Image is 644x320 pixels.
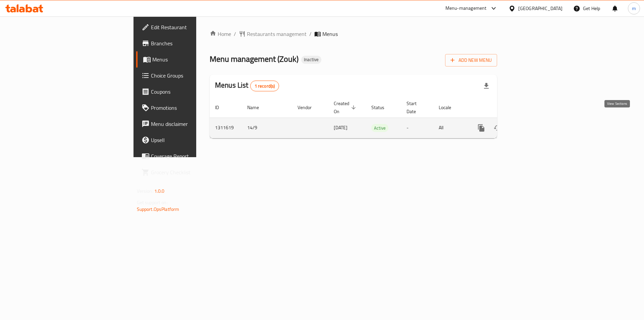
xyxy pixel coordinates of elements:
[473,120,489,136] button: more
[215,80,279,91] h2: Menus List
[137,187,153,195] span: Version:
[210,51,299,66] span: Menu management ( Zouk )
[239,30,307,38] a: Restaurants management
[136,100,241,116] a: Promotions
[136,116,241,132] a: Menu disclaimer
[401,118,433,138] td: -
[215,103,228,111] span: ID
[632,5,636,12] span: m
[137,205,179,214] a: Support.OpsPlatform
[371,103,393,111] span: Status
[136,132,241,148] a: Upsell
[468,97,543,118] th: Actions
[334,99,358,116] span: Created On
[251,83,279,89] span: 1 record(s)
[371,124,388,132] div: Active
[371,124,388,132] span: Active
[445,4,487,12] div: Menu-management
[136,35,241,51] a: Branches
[136,84,241,100] a: Coupons
[247,30,307,38] span: Restaurants management
[250,81,279,91] div: Total records count
[478,78,494,94] div: Export file
[151,168,236,176] span: Grocery Checklist
[309,30,312,38] li: /
[445,54,497,66] button: Add New Menu
[247,103,268,111] span: Name
[151,72,236,80] span: Choice Groups
[136,67,241,84] a: Choice Groups
[242,118,292,138] td: 14/9
[151,23,236,31] span: Edit Restaurant
[450,56,492,64] span: Add New Menu
[210,30,497,38] nav: breadcrumb
[433,118,468,138] td: All
[301,57,321,62] span: Inactive
[151,120,236,128] span: Menu disclaimer
[407,99,425,116] span: Start Date
[151,136,236,144] span: Upsell
[137,198,168,207] span: Get support on:
[151,152,236,160] span: Coverage Report
[301,56,321,64] div: Inactive
[322,30,338,38] span: Menus
[210,97,543,138] table: enhanced table
[151,88,236,96] span: Coupons
[298,103,320,111] span: Vendor
[152,55,236,63] span: Menus
[151,104,236,112] span: Promotions
[154,187,165,195] span: 1.0.0
[136,51,241,67] a: Menus
[151,39,236,47] span: Branches
[136,164,241,180] a: Grocery Checklist
[136,148,241,164] a: Coverage Report
[439,103,460,111] span: Locale
[334,123,347,132] span: [DATE]
[518,5,562,12] div: [GEOGRAPHIC_DATA]
[136,19,241,35] a: Edit Restaurant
